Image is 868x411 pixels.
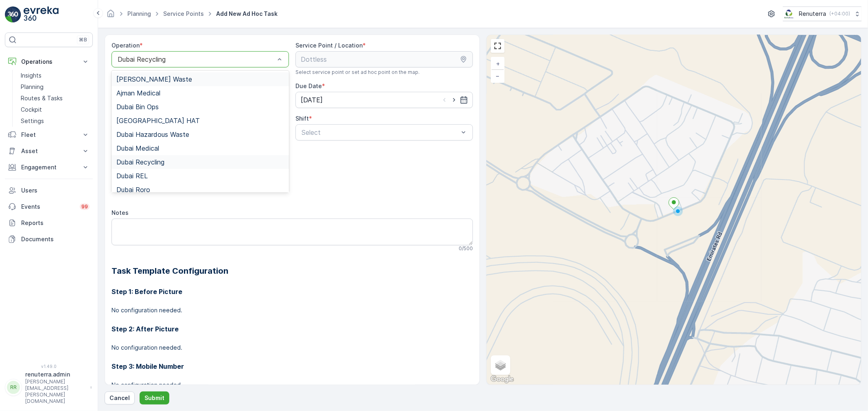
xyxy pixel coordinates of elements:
span: Dubai REL [116,172,148,180]
p: No configuration needed. [112,381,473,389]
p: Reports [21,219,90,227]
span: [PERSON_NAME] Waste [116,76,192,83]
span: v 1.49.0 [5,364,93,369]
h2: Task Template Configuration [112,265,473,277]
a: Layers [492,356,509,374]
a: Service Points [163,10,204,17]
button: Renuterra(+04:00) [783,6,861,21]
p: Settings [21,117,44,125]
a: Zoom In [492,58,504,70]
p: No configuration needed. [112,306,473,314]
a: Users [5,182,93,199]
a: Settings [17,115,93,127]
input: dd/mm/yyyy [295,92,473,108]
button: RRrenuterra.admin[PERSON_NAME][EMAIL_ADDRESS][PERSON_NAME][DOMAIN_NAME] [5,370,93,405]
a: View Fullscreen [492,40,504,52]
p: Operations [21,58,77,66]
p: Fleet [21,131,77,139]
p: Planning [21,83,44,91]
p: Insights [21,71,42,80]
p: Select [302,128,459,137]
span: Dubai Hazardous Waste [116,131,189,138]
a: Open this area in Google Maps (opens a new window) [489,374,516,385]
a: Documents [5,231,93,247]
p: Events [21,203,75,211]
button: Cancel [105,392,135,405]
button: Submit [140,392,169,405]
span: + [496,60,500,67]
button: Engagement [5,159,93,175]
span: [GEOGRAPHIC_DATA] HAT [116,117,200,124]
p: 99 [81,203,88,210]
p: Cockpit [21,106,42,114]
button: Fleet [5,127,93,143]
a: Planning [127,10,151,17]
label: Operation [112,42,140,49]
button: Asset [5,143,93,159]
img: Screenshot_2024-07-26_at_13.33.01.png [783,9,796,18]
img: Google [489,374,516,385]
p: Documents [21,235,90,243]
span: Add New Ad Hoc Task [214,10,279,18]
p: 0 / 500 [459,245,473,252]
p: Submit [144,394,164,402]
label: Shift [295,115,309,122]
a: Cockpit [17,104,93,115]
a: Routes & Tasks [17,93,93,104]
p: Cancel [109,394,130,402]
span: Ajman Medical [116,89,160,97]
label: Notes [112,209,129,216]
img: logo [5,6,21,23]
a: Insights [17,70,93,81]
p: Engagement [21,163,77,171]
span: Dubai Medical [116,145,159,152]
a: Zoom Out [492,70,504,82]
label: Service Point / Location [295,42,363,49]
p: Users [21,186,90,195]
p: Asset [21,147,77,155]
span: Dubai Roro [116,186,150,193]
span: − [496,72,500,79]
p: No configuration needed. [112,344,473,352]
input: Dottless [295,51,473,67]
p: ( +04:00 ) [829,11,850,17]
label: Due Date [295,82,322,89]
h3: Step 1: Before Picture [112,287,473,296]
a: Homepage [106,12,115,19]
span: Dubai Recycling [116,158,164,166]
button: Operations [5,54,93,70]
div: RR [7,381,20,394]
a: Events99 [5,199,93,215]
span: Select service point or set ad hoc point on the map. [295,69,420,76]
img: logo_light-DOdMpM7g.png [24,6,59,23]
p: Routes & Tasks [21,94,63,102]
h3: Step 2: After Picture [112,324,473,334]
p: [PERSON_NAME][EMAIL_ADDRESS][PERSON_NAME][DOMAIN_NAME] [25,379,86,405]
p: renuterra.admin [25,370,86,379]
p: ⌘B [79,37,87,43]
h3: Step 3: Mobile Number [112,361,473,371]
a: Reports [5,215,93,231]
p: Renuterra [799,10,826,18]
span: Dubai Bin Ops [116,103,159,110]
a: Planning [17,81,93,93]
